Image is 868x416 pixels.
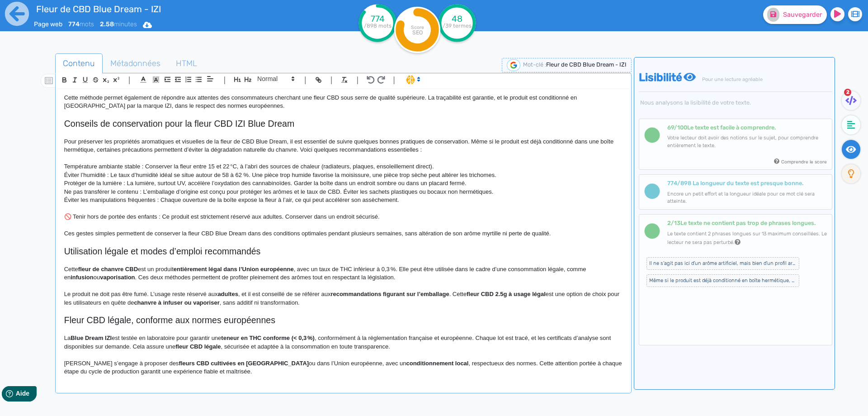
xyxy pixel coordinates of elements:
[639,71,832,106] h4: Lisibilité
[64,171,623,179] p: Éviter l’humidité : Le taux d’humidité idéal se situe autour de 58 à 62 %. Une pièce trop humide ...
[100,20,114,28] b: 2.58
[667,124,674,131] b: 69
[64,334,623,351] p: La est testée en laboratoire pour garantir une , conformément à la réglementation française et eu...
[393,74,395,86] span: |
[71,274,94,281] strong: infusion
[179,360,309,367] strong: fleurs CBD cultivées en [GEOGRAPHIC_DATA]
[175,343,221,350] strong: fleur CBD légale
[174,266,294,273] strong: entièrement légal dans l’Union européenne
[667,180,827,186] h6: /898 La longueur du texte est presque bonne.
[667,124,687,131] span: /100
[546,61,627,68] span: Fleur de CBD Blue Dream - IZI
[783,11,822,19] span: Sauvegarder
[646,274,799,287] span: Même si le produit est déjà conditionné en boîte hermétique, certaines précautions simples permet...
[667,220,671,226] b: 2
[64,179,623,187] p: Protéger de la lumière : La lumière, surtout UV, accélère l’oxydation des cannabinoïdes. Garder l...
[412,29,423,36] tspan: SEO
[169,51,204,76] span: HTML
[364,23,392,29] tspan: /898 mots
[34,20,62,28] span: Page web
[639,99,832,106] span: Nous analysons la lisibilité de votre texte.
[46,7,60,14] span: Aide
[64,230,623,238] p: Ces gestes simples permettent de conserver la fleur CBD Blue Dream dans des conditions optimales ...
[844,89,851,96] span: 2
[64,246,623,257] h2: Utilisation légale et modes d’emploi recommandés
[507,59,520,71] img: google-serp-logo.png
[55,53,103,74] a: Contenu
[452,14,462,24] tspan: 48
[100,274,135,281] strong: vaporisation
[128,74,131,86] span: |
[64,119,623,129] h2: Conseils de conservation pour la fleur CBD IZI Blue Dream
[304,74,307,86] span: |
[64,315,623,325] h2: Fleur CBD légale, conforme aux normes européennes
[330,74,333,86] span: |
[402,74,423,85] span: I.Assistant
[763,5,827,24] button: Sauvegarder
[56,51,102,76] span: Contenu
[781,159,827,165] small: Comprendre le score
[68,20,80,28] b: 774
[68,20,94,28] span: mots
[103,51,168,76] span: Métadonnées
[330,291,449,297] strong: recommandations figurant sur l’emballage
[64,359,623,376] p: [PERSON_NAME] s’engage à proposer des ou dans l’Union européenne, avec un , respectueux des norme...
[64,196,623,204] p: Éviter les manipulations fréquentes : Chaque ouverture de la boîte expose la fleur à l’air, ce qu...
[64,94,623,110] p: Cette méthode permet également de répondre aux attentes des consommateurs cherchant une fleur CBD...
[168,53,205,74] a: HTML
[223,74,226,86] span: |
[411,24,424,30] tspan: Score
[646,257,799,270] span: Il ne s’agit pas ici d’un arôme artificiel, mais bien d’un profil aromatique obtenu naturellement...
[701,77,763,82] span: Pour une lecture agréable
[667,124,827,131] h6: Le texte est facile à comprendre.
[667,134,827,150] p: Votre lecteur doit avoir des notions sur le sujet, pour comprendre entièrement le texte.
[221,335,315,341] strong: teneur en THC conforme (< 0,3 %)
[100,20,137,28] span: minutes
[217,291,238,297] strong: adultes
[667,180,677,186] b: 774
[356,74,359,86] span: |
[523,61,546,68] span: Mot-clé :
[443,23,472,29] tspan: /39 termes
[64,265,623,282] p: Cette est un produit , avec un taux de THC inférieur à 0,3 %. Elle peut être utilisée dans le cad...
[103,53,168,74] a: Métadonnées
[667,191,827,206] p: Encore un petit effort et la longueur idéale pour ce mot clé sera atteinte.
[64,188,623,196] p: Ne pas transférer le contenu : L’emballage d’origine est conçu pour protéger les arômes et le tau...
[71,335,112,341] strong: Blue Dream IZI
[78,266,138,273] strong: fleur de chanvre CBD
[467,291,546,297] strong: fleur CBD 2.5g à usage légal
[64,290,623,307] p: Le produit ne doit pas être fumé. L’usage reste réservé aux , et il est conseillé de se référer a...
[64,163,623,171] p: Température ambiante stable : Conserver la fleur entre 15 et 22 °C, à l’abri des sources de chale...
[64,138,623,154] p: Pour préserver les propriétés aromatiques et visuelles de la fleur de CBD Blue Dream, il est esse...
[371,14,385,24] tspan: 774
[134,299,219,306] strong: chanvre à infuser ou vaporiser
[667,220,827,226] h6: Le texte ne contient pas trop de phrases longues.
[64,213,623,221] p: 🚫 Tenir hors de portée des enfants : Ce produit est strictement réservé aux adultes. Conserver da...
[204,73,217,84] span: Aligment
[406,360,469,367] strong: conditionnement local
[667,230,827,247] p: Le texte contient 2 phrases longues sur 13 maximum conseillées. Le lecteur ne sera pas perturbé.
[34,2,294,16] input: title
[667,220,680,226] span: /13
